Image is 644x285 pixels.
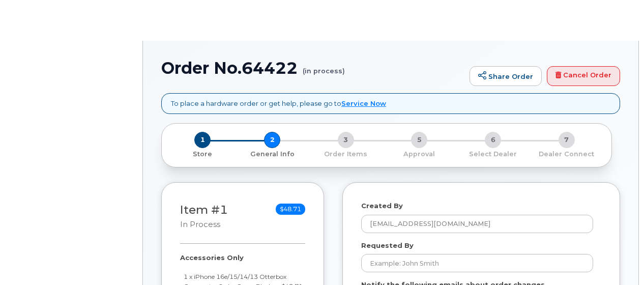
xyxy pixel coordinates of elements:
[171,99,386,108] p: To place a hardware order or get help, please go to
[361,254,593,272] input: Example: John Smith
[174,150,231,159] p: Store
[547,66,620,87] a: Cancel Order
[161,59,464,77] h1: Order No.64422
[180,253,244,262] strong: Accessories Only
[194,132,211,148] span: 1
[180,220,220,229] small: in process
[361,201,403,211] label: Created By
[303,59,345,75] small: (in process)
[361,241,414,250] label: Requested By
[170,148,236,159] a: 1 Store
[180,204,228,230] h3: Item #1
[276,204,305,215] span: $48.71
[470,66,542,87] a: Share Order
[341,99,386,107] a: Service Now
